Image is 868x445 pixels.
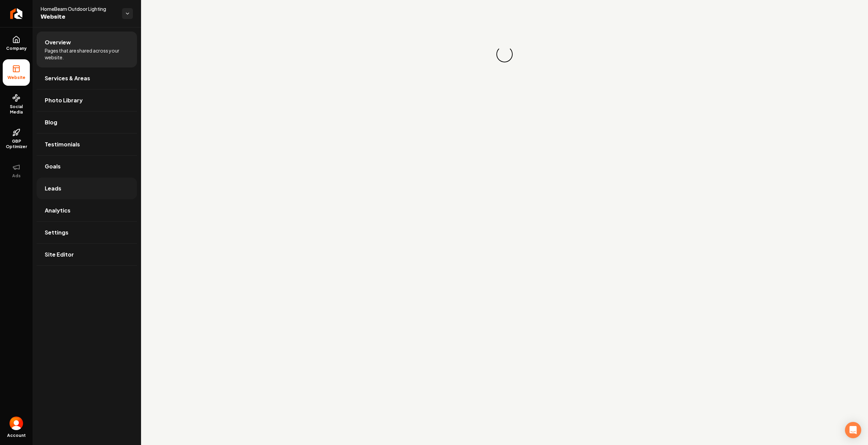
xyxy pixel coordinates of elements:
[3,46,29,51] span: Company
[45,140,80,148] span: Testimonials
[3,123,30,155] a: GBP Optimizer
[45,228,68,237] span: Settings
[10,8,23,19] img: Rebolt Logo
[45,206,71,215] span: Analytics
[37,112,137,133] a: Blog
[495,45,514,64] div: Loading
[37,200,137,221] a: Analytics
[41,5,117,12] span: HomeBeam Outdoor Lighting
[37,134,137,155] a: Testimonials
[41,12,117,22] span: Website
[845,422,861,438] div: Open Intercom Messenger
[45,74,90,82] span: Services & Areas
[45,184,61,193] span: Leads
[7,433,26,438] span: Account
[37,67,137,89] a: Services & Areas
[9,417,23,430] img: 's logo
[3,158,30,184] button: Ads
[3,104,30,115] span: Social Media
[45,96,83,104] span: Photo Library
[45,118,57,126] span: Blog
[3,139,30,149] span: GBP Optimizer
[9,173,23,179] span: Ads
[37,244,137,265] a: Site Editor
[3,30,30,57] a: Company
[45,47,129,61] span: Pages that are shared across your website.
[9,417,23,430] button: Open user button
[45,250,74,259] span: Site Editor
[5,75,28,80] span: Website
[37,89,137,111] a: Photo Library
[37,178,137,199] a: Leads
[3,88,30,120] a: Social Media
[45,38,71,46] span: Overview
[45,162,61,170] span: Goals
[37,156,137,177] a: Goals
[37,222,137,243] a: Settings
